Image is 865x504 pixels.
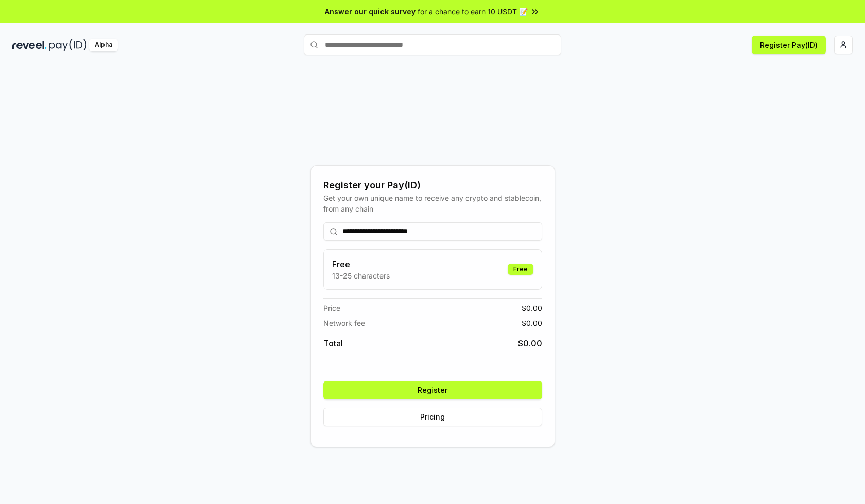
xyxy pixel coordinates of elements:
span: $ 0.00 [522,318,542,328]
h3: Free [332,258,390,270]
span: for a chance to earn 10 USDT 📝 [418,6,528,17]
img: reveel_dark [12,39,47,51]
p: 13-25 characters [332,270,390,281]
img: pay_id [49,39,87,51]
span: Total [323,337,343,350]
button: Register [323,381,542,399]
button: Pricing [323,408,542,426]
div: Alpha [89,39,118,51]
div: Free [508,264,533,275]
div: Get your own unique name to receive any crypto and stablecoin, from any chain [323,193,542,214]
div: Register your Pay(ID) [323,178,542,193]
span: Answer our quick survey [325,6,416,17]
span: Price [323,303,340,314]
span: Network fee [323,318,365,328]
span: $ 0.00 [518,337,542,350]
span: $ 0.00 [522,303,542,314]
button: Register Pay(ID) [752,36,826,54]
